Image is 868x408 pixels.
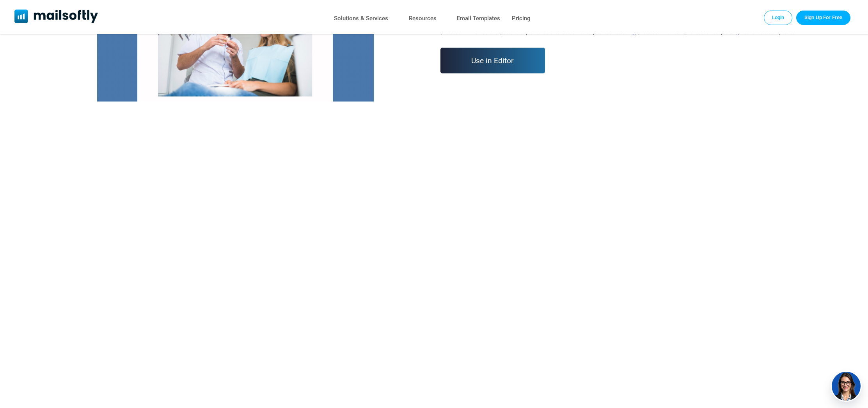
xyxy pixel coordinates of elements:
[334,13,388,24] a: Solutions & Services
[796,11,850,25] a: Trial
[512,13,531,24] a: Pricing
[440,48,545,73] a: Use in Editor
[764,11,793,25] a: Login
[409,13,437,24] a: Resources
[457,13,500,24] a: Email Templates
[14,9,98,25] a: Mailsoftly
